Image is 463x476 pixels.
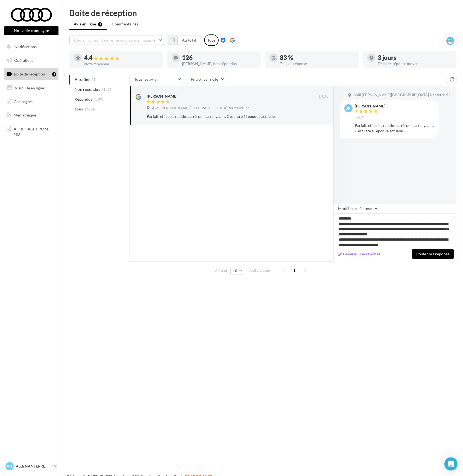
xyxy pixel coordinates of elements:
span: AN [7,463,13,469]
div: Note moyenne [84,62,159,66]
span: Choisir un point de vente ou un code magasin [74,38,155,42]
div: Open Intercom Messenger [444,457,458,471]
span: (725) [85,107,94,111]
div: 3 jours [378,55,452,61]
span: Répondus [75,97,92,102]
div: [PERSON_NAME] non répondus [182,62,256,66]
div: Taux de réponse [280,62,354,66]
button: Choisir un point de vente ou un code magasin [69,36,165,45]
button: Nouvelle campagne [4,26,58,35]
div: 83 % [280,55,354,61]
span: (599) [94,97,104,101]
div: Parfait, efficace, rapide, carré, poli, arrangeant. C'est rare à l'époque actuelle. [147,114,293,119]
div: 4.4 [84,55,159,61]
span: 10:33 [355,116,365,121]
span: Afficher [215,268,227,273]
a: Visibilité en ligne [3,82,60,94]
a: AFFICHAGE PRESSE MD [3,123,60,139]
span: Jr [347,106,351,111]
span: Audi [PERSON_NAME][GEOGRAPHIC_DATA] Nanterre 92 [152,106,249,111]
span: Tous les avis [134,77,156,81]
span: Boîte de réception [14,72,45,76]
button: 10 [230,267,244,274]
span: (126) [102,87,112,92]
button: Générer une réponse [336,251,383,257]
span: 10:33 [318,94,329,99]
div: [PERSON_NAME] [147,94,177,99]
span: 1 [290,266,299,275]
a: Opérations [3,55,60,66]
span: Notifications [14,44,37,49]
div: [PERSON_NAME] [355,104,385,108]
button: Tous les avis [130,75,184,84]
a: Médiathèque [3,109,60,121]
a: Campagnes [3,96,60,107]
button: Au total [168,36,201,45]
button: Notifications [3,41,57,52]
span: Visibilité en ligne [15,86,44,90]
span: Campagnes [14,99,33,104]
span: AFFICHAGE PRESSE MD [14,125,56,137]
div: Parfait, efficace, rapide, carré, poli, arrangeant. C'est rare à l'époque actuelle. [355,123,435,134]
a: Boîte de réception1 [3,68,60,80]
button: Filtrer par note [186,75,227,84]
span: Non répondus [75,87,100,92]
div: Boîte de réception [69,9,456,17]
span: résultats/page [247,268,270,273]
span: Opérations [14,58,33,63]
span: Commentaires [112,21,138,27]
div: 126 [182,55,256,61]
p: Audi NANTERRE [16,463,52,469]
button: Poster ma réponse [412,249,454,259]
button: Au total [177,36,201,45]
span: 10 [233,268,238,273]
a: AN Audi NANTERRE [4,461,58,471]
div: Tous [204,34,219,46]
div: 1 [52,72,56,77]
span: Audi [PERSON_NAME][GEOGRAPHIC_DATA] Nanterre 92 [353,93,450,98]
button: Modèle de réponse [333,204,381,213]
span: Médiathèque [14,113,36,117]
div: Délai de réponse moyen [378,62,452,66]
span: Tous [75,106,83,112]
